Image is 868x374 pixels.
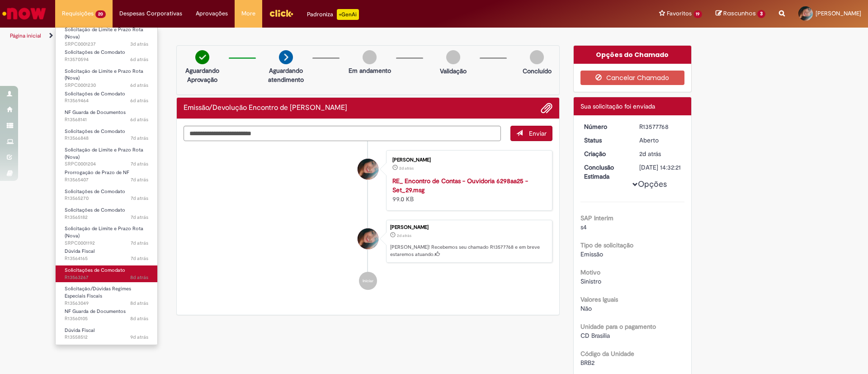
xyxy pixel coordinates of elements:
span: R13566848 [65,135,148,142]
a: Aberto SRPC0001237 : Solicitação de Limite e Prazo Rota (Nova) [56,25,157,44]
time: 24/09/2025 13:43:50 [130,300,148,307]
a: Aberto R13563049 : Solicitação/Dúvidas Regimes Especiais Fiscais [56,284,157,303]
span: Rascunhos [723,9,756,18]
img: img-circle-grey.png [446,50,460,64]
p: Validação [440,66,467,76]
b: Unidade para o pagamento [580,322,656,331]
span: R13565270 [65,195,148,202]
a: Página inicial [10,32,41,39]
span: Solicitações de Comodato [65,207,125,213]
p: [PERSON_NAME]! Recebemos seu chamado R13577768 e em breve estaremos atuando. [390,244,547,258]
p: +GenAi [337,9,359,20]
b: Motivo [580,268,600,276]
span: Solicitações de Comodato [65,267,125,274]
span: 7d atrás [131,255,148,262]
img: img-circle-grey.png [530,50,544,64]
a: Aberto R13565407 : Prorrogação de Prazo de NF [56,168,157,185]
img: img-circle-grey.png [363,50,377,64]
img: check-circle-green.png [195,50,209,64]
a: Rascunhos [716,9,765,18]
img: ServiceNow [1,5,47,23]
span: 7d atrás [131,214,148,221]
time: 29/09/2025 15:23:38 [399,166,414,171]
div: [PERSON_NAME] [390,225,547,230]
span: 19 [693,10,703,18]
div: [DATE] 14:32:21 [639,163,681,172]
span: Solicitações de Comodato [65,49,125,56]
span: 7d atrás [131,240,148,246]
span: BRB2 [580,359,594,367]
img: click_logo_yellow_360x200.png [269,6,293,20]
time: 24/09/2025 14:26:18 [130,274,148,281]
time: 29/09/2025 08:51:34 [130,41,148,47]
time: 25/09/2025 09:28:52 [131,176,148,183]
span: SRPC0001192 [65,240,148,247]
span: Solicitação de Limite e Prazo Rota (Nova) [65,147,143,161]
span: Requisições [62,9,94,18]
span: 2d atrás [399,166,414,171]
span: 7d atrás [131,161,148,167]
span: R13564165 [65,255,148,262]
span: s4 [580,223,587,231]
dt: Número [577,122,633,131]
p: Concluído [523,66,552,76]
div: Opções do Chamado [574,46,692,64]
a: Aberto SRPC0001192 : Solicitação de Limite e Prazo Rota (Nova) [56,224,157,243]
span: Aprovações [196,9,228,18]
time: 26/09/2025 13:29:12 [130,56,148,63]
span: Sua solicitação foi enviada [580,102,655,110]
span: 2d atrás [639,150,661,158]
div: [PERSON_NAME] [392,157,543,163]
a: Aberto R13570594 : Solicitações de Comodato [56,47,157,64]
span: 8d atrás [130,274,148,281]
dt: Criação [577,149,633,158]
ul: Trilhas de página [7,28,572,44]
time: 25/09/2025 08:39:48 [131,240,148,246]
span: 6d atrás [130,116,148,123]
span: Solicitação de Limite e Prazo Rota (Nova) [65,225,143,239]
span: Solicitações de Comodato [65,128,125,135]
span: Não [580,304,592,312]
span: R13565407 [65,176,148,184]
span: 3d atrás [130,41,148,47]
span: R13558512 [65,334,148,341]
button: Cancelar Chamado [580,71,685,85]
span: SRPC0001204 [65,161,148,168]
h2: Emissão/Devolução Encontro de Contas Fornecedor Histórico de tíquete [184,104,347,112]
span: 3 [757,10,765,18]
span: 7d atrás [131,135,148,142]
span: SRPC0001230 [65,82,148,89]
span: 8d atrás [130,315,148,322]
span: CD Brasilia [580,331,610,340]
a: Aberto R13565182 : Solicitações de Comodato [56,205,157,222]
span: Sinistro [580,277,601,285]
a: Aberto R13565270 : Solicitações de Comodato [56,187,157,204]
a: Aberto SRPC0001230 : Solicitação de Limite e Prazo Rota (Nova) [56,66,157,86]
dt: Conclusão Estimada [577,163,633,181]
span: 6d atrás [130,82,148,89]
span: More [241,9,255,18]
div: Padroniza [307,9,359,20]
span: 6d atrás [130,97,148,104]
span: R13563267 [65,274,148,281]
div: 99.0 KB [392,176,543,204]
b: SAP Interim [580,214,613,222]
span: R13568141 [65,116,148,123]
b: Valores Iguais [580,295,618,303]
dt: Status [577,136,633,145]
time: 23/09/2025 16:06:47 [130,315,148,322]
a: Aberto R13568141 : NF Guarda de Documentos [56,108,157,124]
strong: RE_ Encontro de Contas - Ouvidoria 6298aa25 - Set_29.msg [392,177,528,194]
button: Enviar [510,126,552,141]
p: Aguardando Aprovação [180,66,224,84]
span: R13560105 [65,315,148,322]
a: Aberto R13566848 : Solicitações de Comodato [56,127,157,143]
div: Aliny Souza Lira [358,159,378,180]
a: Aberto R13564165 : Dúvida Fiscal [56,246,157,263]
span: Prorrogação de Prazo de NF [65,169,129,176]
div: 29/09/2025 15:32:17 [639,149,681,158]
span: Despesas Corporativas [119,9,182,18]
time: 29/09/2025 15:32:17 [639,150,661,158]
span: R13569464 [65,97,148,104]
a: Aberto R13558512 : Dúvida Fiscal [56,326,157,342]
